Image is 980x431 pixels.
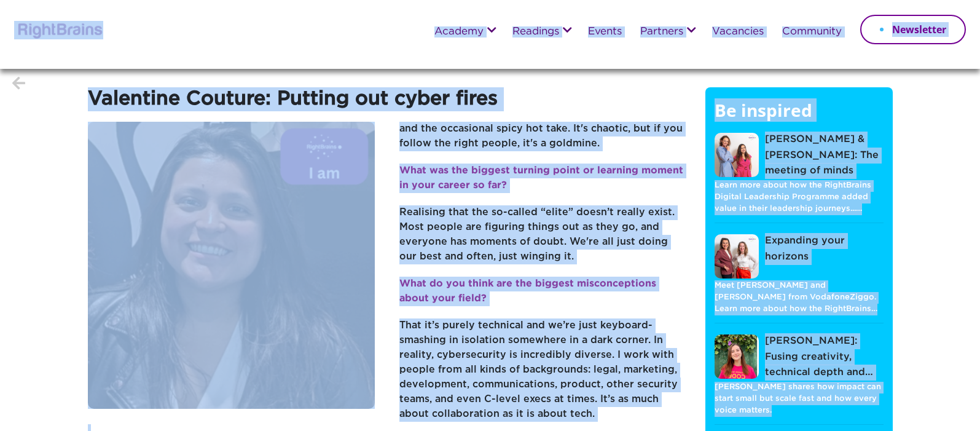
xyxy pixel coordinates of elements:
[715,233,884,279] a: Expanding your horizons
[715,333,884,381] a: [PERSON_NAME]: Fusing creativity, technical depth and…
[399,166,683,190] strong: What was the biggest turning point or learning moment in your career so far?
[715,279,884,315] p: Meet [PERSON_NAME] and [PERSON_NAME] from VodafoneZiggo. Learn more about how the RightBrains…
[88,87,687,122] h1: Valentine Couture: Putting out cyber fires
[640,26,683,38] a: Partners
[712,26,764,38] a: Vacancies
[715,100,884,133] h5: Be inspired
[588,26,622,38] a: Events
[782,26,842,38] a: Community
[860,15,966,44] a: Newsletter
[512,26,559,38] a: Readings
[399,279,656,303] strong: What do you think are the biggest misconceptions about your field?
[715,179,884,215] p: Learn more about how the RightBrains Digital Leadership Programme added value in their leadership...
[399,205,687,277] p: Realising that the so-called “elite” doesn’t really exist. Most people are figuring things out as...
[715,132,884,179] a: [PERSON_NAME] & [PERSON_NAME]: The meeting of minds
[715,381,884,417] p: [PERSON_NAME] shares how impact can start small but scale fast and how every voice matters.
[14,21,103,39] img: Rightbrains
[434,26,484,38] a: Academy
